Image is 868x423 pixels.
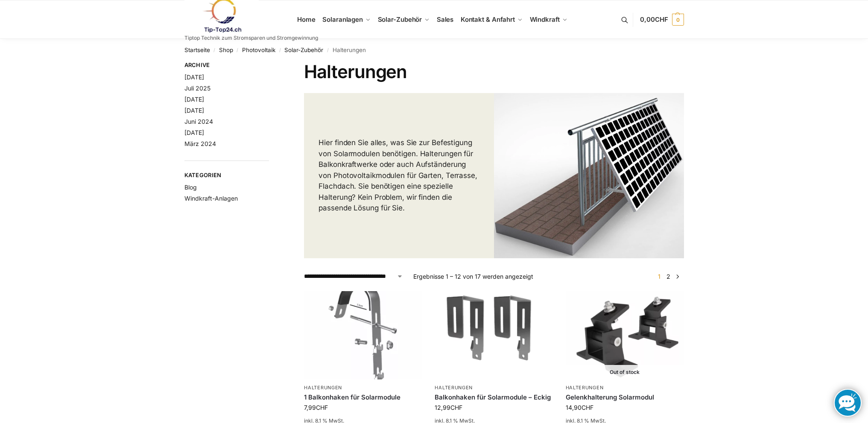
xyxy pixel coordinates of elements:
[319,137,479,214] p: Hier finden Sie alles, was Sie zur Befestigung von Solarmodulen benötigen. Halterungen für Balkon...
[566,393,684,402] a: Gelenkhalterung Solarmodul
[450,404,462,411] span: CHF
[323,47,332,54] span: /
[184,73,204,81] a: [DATE]
[674,272,681,281] a: →
[319,0,374,39] a: Solaranlagen
[184,61,269,70] span: Archive
[184,107,204,114] a: [DATE]
[233,47,242,54] span: /
[210,47,219,54] span: /
[640,7,684,32] a: 0,00CHF 0
[656,273,663,280] span: Seite 1
[184,85,210,92] a: Juli 2025
[582,404,593,411] span: CHF
[566,291,684,379] a: Out of stockGelenkhalterung Solarmodul
[304,272,403,281] select: Shop-Reihenfolge
[653,272,684,281] nav: Produkt-Seitennummerierung
[304,291,422,379] img: Balkonhaken für runde Handläufe
[433,0,457,39] a: Sales
[413,272,533,281] p: Ergebnisse 1 – 12 von 17 werden angezeigt
[184,129,204,136] a: [DATE]
[184,184,197,191] a: Blog
[184,35,318,41] p: Tiptop Technik zum Stromsparen und Stromgewinnung
[184,39,684,61] nav: Breadcrumb
[304,393,422,402] a: 1 Balkonhaken für Solarmodule
[566,385,604,391] a: Halterungen
[242,47,275,53] a: Photovoltaik
[640,15,668,23] span: 0,00
[269,61,274,71] button: Close filters
[304,385,342,391] a: Halterungen
[435,385,473,391] a: Halterungen
[435,393,552,402] a: Balkonhaken für Solarmodule – Eckig
[184,195,238,202] a: Windkraft-Anlagen
[184,118,213,125] a: Juni 2024
[494,93,684,259] img: Halterungen
[566,291,684,379] img: Gelenkhalterung Solarmodul
[275,47,284,54] span: /
[322,15,363,23] span: Solaranlagen
[655,15,668,23] span: CHF
[435,404,462,411] bdi: 12,99
[316,404,328,411] span: CHF
[304,61,684,82] h1: Halterungen
[526,0,571,39] a: Windkraft
[184,171,269,180] span: Kategorien
[672,14,684,26] span: 0
[378,15,422,23] span: Solar-Zubehör
[461,15,515,23] span: Kontakt & Anfahrt
[284,47,323,53] a: Solar-Zubehör
[457,0,526,39] a: Kontakt & Anfahrt
[437,15,454,23] span: Sales
[304,404,328,411] bdi: 7,99
[184,47,210,53] a: Startseite
[374,0,433,39] a: Solar-Zubehör
[184,96,204,103] a: [DATE]
[530,15,560,23] span: Windkraft
[219,47,233,53] a: Shop
[664,273,672,280] a: Seite 2
[435,291,552,379] img: Balkonhaken für Solarmodule - Eckig
[566,404,593,411] bdi: 14,90
[184,140,216,147] a: März 2024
